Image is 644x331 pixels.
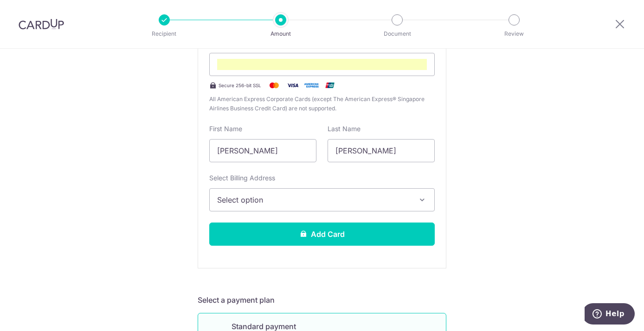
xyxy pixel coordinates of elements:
p: Recipient [130,29,199,38]
p: Review [480,29,548,38]
img: .alt.amex [302,80,321,91]
input: Cardholder Last Name [328,139,435,162]
label: First Name [209,124,242,134]
h5: Select a payment plan [198,294,446,306]
img: Visa [283,80,302,91]
label: Select Billing Address [209,173,275,183]
button: Select option [209,188,435,211]
img: CardUp [19,19,64,30]
img: .alt.unionpay [321,80,339,91]
iframe: Secure card payment input frame [217,59,427,70]
span: All American Express Corporate Cards (except The American Express® Singapore Airlines Business Cr... [209,95,435,113]
img: Mastercard [265,80,283,91]
iframe: Opens a widget where you can find more information [585,303,635,326]
p: Amount [246,29,315,38]
span: Secure 256-bit SSL [219,82,261,89]
span: Select option [217,194,410,205]
input: Cardholder First Name [209,139,316,162]
label: Last Name [328,124,361,134]
button: Add Card [209,223,435,246]
p: Document [363,29,431,38]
